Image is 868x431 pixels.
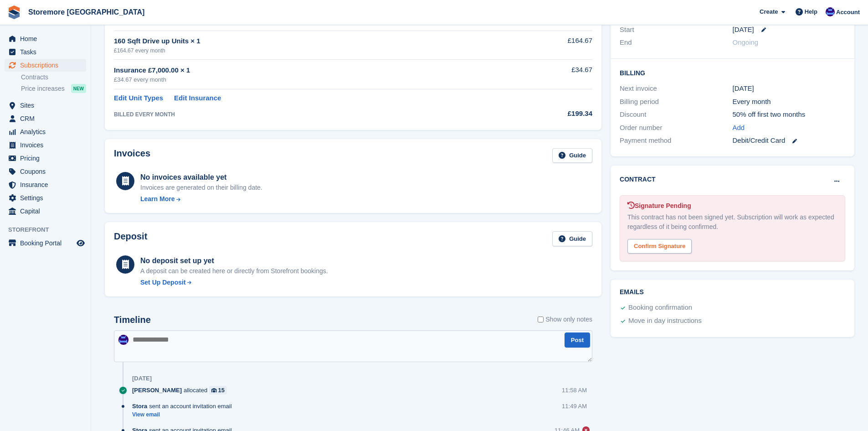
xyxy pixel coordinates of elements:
div: Next invoice [620,83,732,94]
span: Sites [20,99,75,112]
div: Booking confirmation [628,302,692,313]
span: Stora [132,402,147,410]
span: Price increases [21,84,65,93]
span: Create [760,7,778,16]
a: 15 [209,386,227,395]
a: menu [5,165,86,178]
a: Set Up Deposit [140,278,328,287]
span: Capital [20,205,75,218]
td: £34.67 [503,60,592,89]
span: Ongoing [733,38,759,46]
a: Edit Insurance [174,93,221,104]
div: Debit/Credit Card [733,135,845,146]
div: £164.67 every month [114,47,503,55]
div: 50% off first two months [733,109,845,120]
a: menu [5,99,86,112]
div: Order number [620,123,732,133]
div: 15 [218,386,225,395]
img: stora-icon-8386f47178a22dfd0bd8f6a31ec36ba5ce8667c1dd55bd0f319d3a0aa187defe.svg [7,5,21,19]
a: Guide [552,231,592,246]
a: menu [5,237,86,249]
span: Settings [20,192,75,204]
a: View email [132,411,236,419]
a: menu [5,152,86,165]
div: Set Up Deposit [140,278,186,287]
h2: Invoices [114,148,150,163]
h2: Contract [620,175,656,184]
div: Learn More [140,194,175,204]
div: This contract has not been signed yet. Subscription will work as expected regardless of it being ... [627,213,837,232]
div: BILLED EVERY MONTH [114,110,503,119]
div: £199.34 [503,109,592,119]
div: [DATE] [132,375,152,382]
span: CRM [20,112,75,125]
div: NEW [71,84,86,93]
div: End [620,37,732,48]
a: menu [5,139,86,151]
span: Insurance [20,178,75,191]
input: Show only notes [538,315,544,324]
div: 160 Sqft Drive up Units × 1 [114,36,503,47]
a: Learn More [140,194,262,204]
label: Show only notes [538,315,592,324]
p: A deposit can be created here or directly from Storefront bookings. [140,266,328,276]
a: Contracts [21,73,86,82]
a: menu [5,59,86,72]
a: Storemore [GEOGRAPHIC_DATA] [25,5,148,20]
span: Pricing [20,152,75,165]
span: Tasks [20,46,75,58]
a: Add [733,123,745,133]
span: Home [20,32,75,45]
td: £164.67 [503,31,592,59]
img: Angela [118,335,128,345]
span: Invoices [20,139,75,151]
div: 11:58 AM [562,386,587,395]
a: menu [5,178,86,191]
a: Price increases NEW [21,83,86,93]
div: sent an account invitation email [132,402,236,410]
span: Help [805,7,817,16]
button: Post [565,332,590,348]
div: Confirm Signature [627,239,692,254]
span: Storefront [8,225,91,234]
h2: Deposit [114,231,147,246]
span: Account [836,8,860,17]
div: Payment method [620,135,732,146]
div: Invoices are generated on their billing date. [140,183,262,192]
div: 11:49 AM [562,402,587,410]
a: Edit Unit Types [114,93,163,104]
span: Coupons [20,165,75,178]
img: Angela [826,7,835,16]
div: No deposit set up yet [140,255,328,266]
div: £34.67 every month [114,75,503,84]
a: Guide [552,148,592,163]
div: [DATE] [733,83,845,94]
div: Billing period [620,97,732,107]
span: Subscriptions [20,59,75,72]
a: Preview store [75,238,86,249]
time: 2025-08-24 23:00:00 UTC [733,25,754,35]
div: Move in day instructions [628,316,702,327]
h2: Timeline [114,315,151,325]
div: Every month [733,97,845,107]
div: Signature Pending [627,201,837,211]
a: menu [5,112,86,125]
div: Insurance £7,000.00 × 1 [114,65,503,76]
span: Analytics [20,125,75,138]
a: menu [5,125,86,138]
div: allocated [132,386,231,395]
h2: Emails [620,289,845,296]
a: menu [5,32,86,45]
div: Discount [620,109,732,120]
div: No invoices available yet [140,172,262,183]
span: Booking Portal [20,237,75,249]
a: menu [5,46,86,58]
div: Start [620,25,732,35]
a: menu [5,192,86,204]
a: menu [5,205,86,218]
a: Confirm Signature [627,237,692,244]
span: [PERSON_NAME] [132,386,182,395]
h2: Billing [620,68,845,77]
